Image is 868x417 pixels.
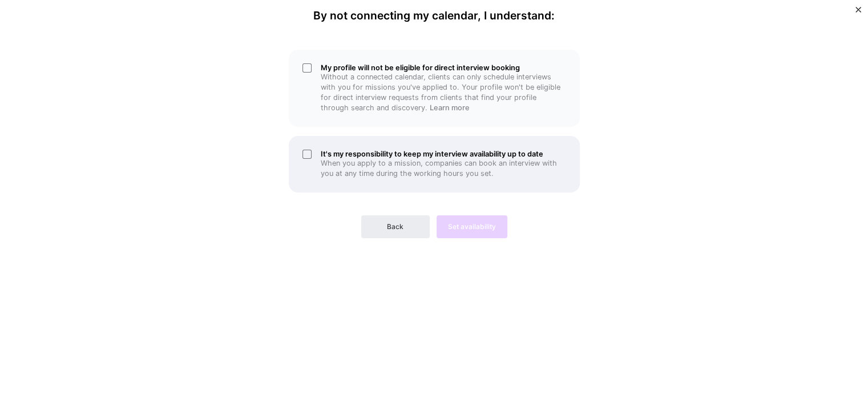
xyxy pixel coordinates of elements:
[321,158,566,179] p: When you apply to a mission, companies can book an interview with you at any time during the work...
[855,7,861,19] button: Close
[321,150,566,158] h5: It's my responsibility to keep my interview availability up to date
[387,222,403,232] span: Back
[321,72,566,113] p: Without a connected calendar, clients can only schedule interviews with you for missions you've a...
[313,9,555,22] h4: By not connecting my calendar, I understand:
[430,103,470,112] a: Learn more
[361,215,430,238] button: Back
[321,63,566,72] h5: My profile will not be eligible for direct interview booking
